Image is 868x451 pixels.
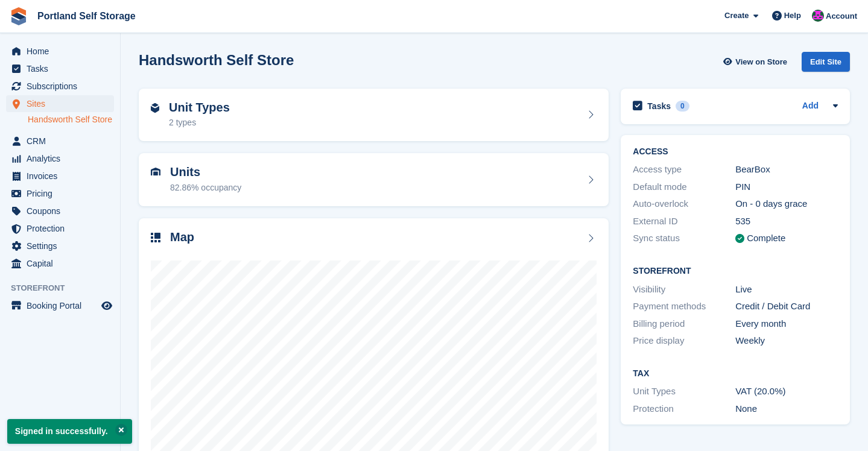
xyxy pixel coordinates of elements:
[784,10,801,22] span: Help
[27,150,99,167] span: Analytics
[151,168,160,176] img: unit-icn-7be61d7bf1b0ce9d3e12c5938cc71ed9869f7b940bace4675aadf7bd6d80202e.svg
[6,238,114,254] a: menu
[151,233,160,242] img: map-icn-33ee37083ee616e46c38cad1a60f524a97daa1e2b2c8c0bc3eb3415660979fc1.svg
[27,238,99,254] span: Settings
[27,220,99,237] span: Protection
[735,56,787,68] span: View on Store
[633,197,735,211] div: Auto-overlock
[27,297,99,314] span: Booking Portal
[633,385,735,399] div: Unit Types
[151,103,159,113] img: unit-type-icn-2b2737a686de81e16bb02015468b77c625bbabd49415b5ef34ead5e3b44a266d.svg
[27,133,99,150] span: CRM
[676,101,689,112] div: 0
[735,317,838,331] div: Every month
[33,6,141,26] a: Portland Self Storage
[6,133,114,150] a: menu
[27,203,99,219] span: Coupons
[27,255,99,272] span: Capital
[747,232,785,245] div: Complete
[139,89,609,142] a: Unit Types 2 types
[735,300,838,314] div: Credit / Debit Card
[6,203,114,219] a: menu
[10,7,28,25] img: stora-icon-8386f47178a22dfd0bd8f6a31ec36ba5ce8667c1dd55bd0f319d3a0aa187defe.svg
[633,317,735,331] div: Billing period
[7,419,132,444] p: Signed in successfully.
[812,10,824,22] img: David Baker
[27,60,99,77] span: Tasks
[633,402,735,416] div: Protection
[27,43,99,60] span: Home
[633,283,735,297] div: Visibility
[633,215,735,229] div: External ID
[647,101,671,112] h2: Tasks
[6,78,114,95] a: menu
[724,10,749,22] span: Create
[633,300,735,314] div: Payment methods
[735,402,838,416] div: None
[721,52,792,72] a: View on Store
[6,255,114,272] a: menu
[6,150,114,167] a: menu
[100,298,114,313] a: Preview store
[633,334,735,348] div: Price display
[802,99,819,113] a: Add
[27,95,99,112] span: Sites
[802,52,850,77] a: Edit Site
[735,180,838,194] div: PIN
[27,168,99,184] span: Invoices
[11,282,120,294] span: Storefront
[139,153,609,206] a: Units 82.86% occupancy
[735,215,838,229] div: 535
[6,220,114,237] a: menu
[633,180,735,194] div: Default mode
[6,43,114,60] a: menu
[27,185,99,202] span: Pricing
[802,52,850,72] div: Edit Site
[139,52,294,68] h2: Handsworth Self Store
[6,95,114,112] a: menu
[735,385,838,399] div: VAT (20.0%)
[633,147,838,157] h2: ACCESS
[633,266,838,276] h2: Storefront
[170,165,241,179] h2: Units
[169,116,230,129] div: 2 types
[6,185,114,202] a: menu
[826,10,857,22] span: Account
[735,283,838,297] div: Live
[170,230,194,244] h2: Map
[6,168,114,184] a: menu
[27,78,99,95] span: Subscriptions
[6,297,114,314] a: menu
[169,101,230,115] h2: Unit Types
[633,369,838,379] h2: Tax
[633,163,735,177] div: Access type
[735,197,838,211] div: On - 0 days grace
[735,163,838,177] div: BearBox
[6,60,114,77] a: menu
[633,232,735,245] div: Sync status
[28,114,114,125] a: Handsworth Self Store
[735,334,838,348] div: Weekly
[170,181,241,194] div: 82.86% occupancy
